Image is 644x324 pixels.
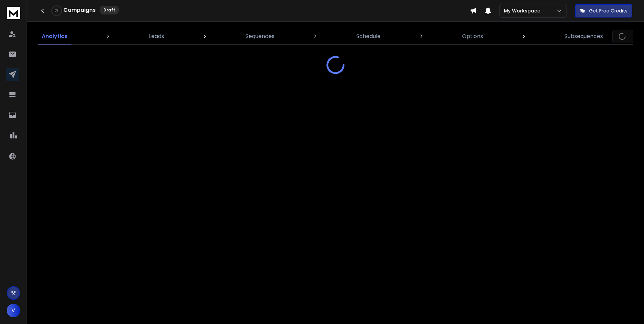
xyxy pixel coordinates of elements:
[356,32,381,40] p: Schedule
[589,7,627,14] p: Get Free Credits
[246,32,275,40] p: Sequences
[100,6,119,14] div: Draft
[55,9,58,13] p: 0 %
[149,32,164,40] p: Leads
[575,4,632,18] button: Get Free Credits
[241,28,279,44] a: Sequences
[458,28,487,44] a: Options
[63,6,96,14] h1: Campaigns
[7,304,20,317] button: V
[352,28,385,44] a: Schedule
[145,28,168,44] a: Leads
[560,28,607,44] a: Subsequences
[565,32,603,40] p: Subsequences
[462,32,483,40] p: Options
[7,7,20,19] img: logo
[504,7,543,14] p: My Workspace
[42,32,67,40] p: Analytics
[38,28,71,44] a: Analytics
